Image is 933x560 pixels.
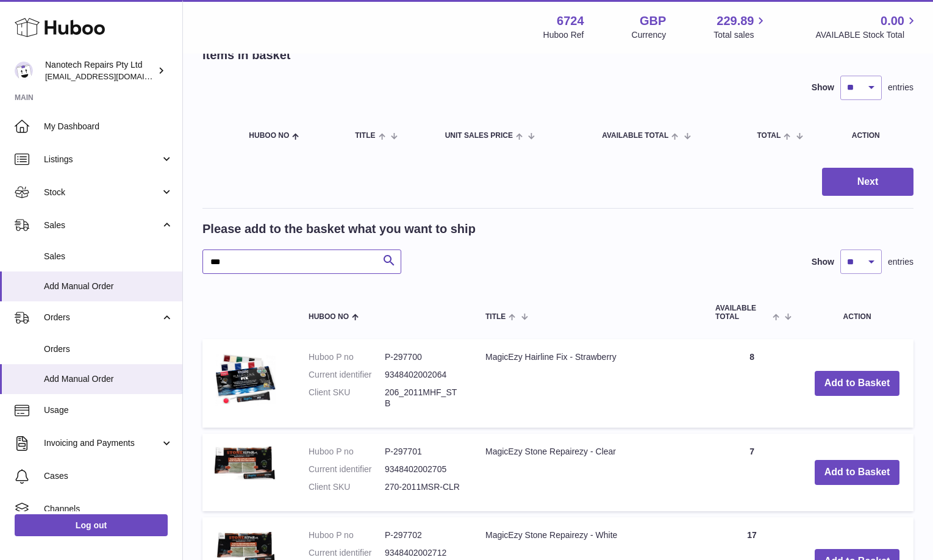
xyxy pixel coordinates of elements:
[543,29,584,41] div: Huboo Ref
[815,371,900,396] button: Add to Basket
[385,464,461,475] dd: 9348402002705
[309,446,385,458] dt: Huboo P no
[717,13,754,29] span: 229.89
[812,256,834,268] label: Show
[44,437,160,449] span: Invoicing and Payments
[309,369,385,381] dt: Current identifier
[822,168,913,196] button: Next
[632,29,667,41] div: Currency
[385,446,461,458] dd: P-297701
[215,446,276,480] img: MagicEzy Stone Repairezy - Clear
[44,281,173,292] span: Add Manual Order
[44,154,160,165] span: Listings
[703,339,801,428] td: 8
[15,514,168,536] a: Log out
[385,351,461,363] dd: P-297700
[888,256,913,268] span: entries
[715,304,770,320] span: AVAILABLE Total
[355,132,375,140] span: Title
[485,313,506,321] span: Title
[473,339,703,428] td: MagicEzy Hairline Fix - Strawberry
[309,464,385,475] dt: Current identifier
[44,121,173,132] span: My Dashboard
[309,529,385,541] dt: Huboo P no
[45,59,155,82] div: Nanotech Repairs Pty Ltd
[881,13,904,29] span: 0.00
[385,387,461,410] dd: 206_2011MHF_STB
[309,547,385,559] dt: Current identifier
[852,132,901,140] div: Action
[309,351,385,363] dt: Huboo P no
[44,404,173,416] span: Usage
[815,460,900,485] button: Add to Basket
[703,434,801,511] td: 7
[557,13,584,29] strong: 6724
[44,503,173,515] span: Channels
[888,82,913,93] span: entries
[202,47,291,63] h2: Items in basket
[815,13,918,41] a: 0.00 AVAILABLE Stock Total
[215,351,276,406] img: MagicEzy Hairline Fix - Strawberry
[445,132,513,140] span: Unit Sales Price
[309,313,349,321] span: Huboo no
[44,187,160,198] span: Stock
[385,481,461,493] dd: 270-2011MSR-CLR
[640,13,666,29] strong: GBP
[44,470,173,482] span: Cases
[385,369,461,381] dd: 9348402002064
[44,220,160,231] span: Sales
[815,29,918,41] span: AVAILABLE Stock Total
[801,292,913,332] th: Action
[385,547,461,559] dd: 9348402002712
[44,343,173,355] span: Orders
[713,13,768,41] a: 229.89 Total sales
[249,132,289,140] span: Huboo no
[757,132,781,140] span: Total
[309,481,385,493] dt: Client SKU
[45,71,179,81] span: [EMAIL_ADDRESS][DOMAIN_NAME]
[15,62,33,80] img: info@nanotechrepairs.com
[602,132,668,140] span: AVAILABLE Total
[44,312,160,323] span: Orders
[309,387,385,410] dt: Client SKU
[44,251,173,262] span: Sales
[385,529,461,541] dd: P-297702
[713,29,768,41] span: Total sales
[44,373,173,385] span: Add Manual Order
[202,221,476,237] h2: Please add to the basket what you want to ship
[812,82,834,93] label: Show
[473,434,703,511] td: MagicEzy Stone Repairezy - Clear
